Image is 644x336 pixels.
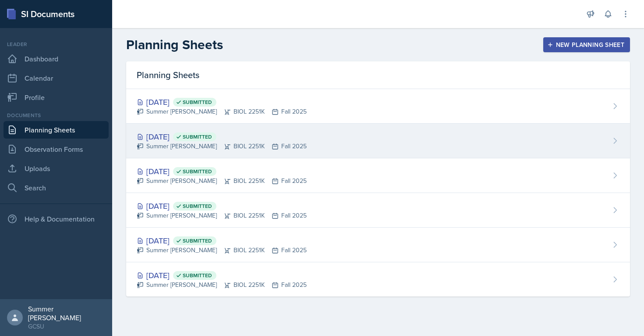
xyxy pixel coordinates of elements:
[137,107,307,116] div: Summer [PERSON_NAME] BIOL 2251K Fall 2025
[4,50,109,68] a: Dashboard
[137,200,307,212] div: [DATE]
[137,176,307,186] div: Summer [PERSON_NAME] BIOL 2251K Fall 2025
[28,322,105,331] div: GCSU
[4,121,109,139] a: Planning Sheets
[126,193,630,228] a: [DATE] Submitted Summer [PERSON_NAME]BIOL 2251KFall 2025
[137,246,307,255] div: Summer [PERSON_NAME] BIOL 2251K Fall 2025
[4,160,109,177] a: Uploads
[28,304,105,322] div: Summer [PERSON_NAME]
[137,269,307,281] div: [DATE]
[137,165,307,177] div: [DATE]
[4,210,109,228] div: Help & Documentation
[137,235,307,247] div: [DATE]
[183,133,212,140] span: Submitted
[4,69,109,87] a: Calendar
[137,142,307,151] div: Summer [PERSON_NAME] BIOL 2251K Fall 2025
[183,99,212,106] span: Submitted
[183,203,212,210] span: Submitted
[126,124,630,158] a: [DATE] Submitted Summer [PERSON_NAME]BIOL 2251KFall 2025
[126,262,630,297] a: [DATE] Submitted Summer [PERSON_NAME]BIOL 2251KFall 2025
[183,272,212,279] span: Submitted
[137,96,307,108] div: [DATE]
[4,111,109,119] div: Documents
[543,37,630,52] button: New Planning Sheet
[137,280,307,290] div: Summer [PERSON_NAME] BIOL 2251K Fall 2025
[549,41,624,48] div: New Planning Sheet
[183,237,212,244] span: Submitted
[126,228,630,262] a: [DATE] Submitted Summer [PERSON_NAME]BIOL 2251KFall 2025
[126,158,630,193] a: [DATE] Submitted Summer [PERSON_NAME]BIOL 2251KFall 2025
[126,37,223,53] h2: Planning Sheets
[126,61,630,89] div: Planning Sheets
[137,211,307,220] div: Summer [PERSON_NAME] BIOL 2251K Fall 2025
[4,179,109,197] a: Search
[4,89,109,106] a: Profile
[137,131,307,143] div: [DATE]
[126,89,630,124] a: [DATE] Submitted Summer [PERSON_NAME]BIOL 2251KFall 2025
[183,168,212,175] span: Submitted
[4,40,109,48] div: Leader
[4,140,109,158] a: Observation Forms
